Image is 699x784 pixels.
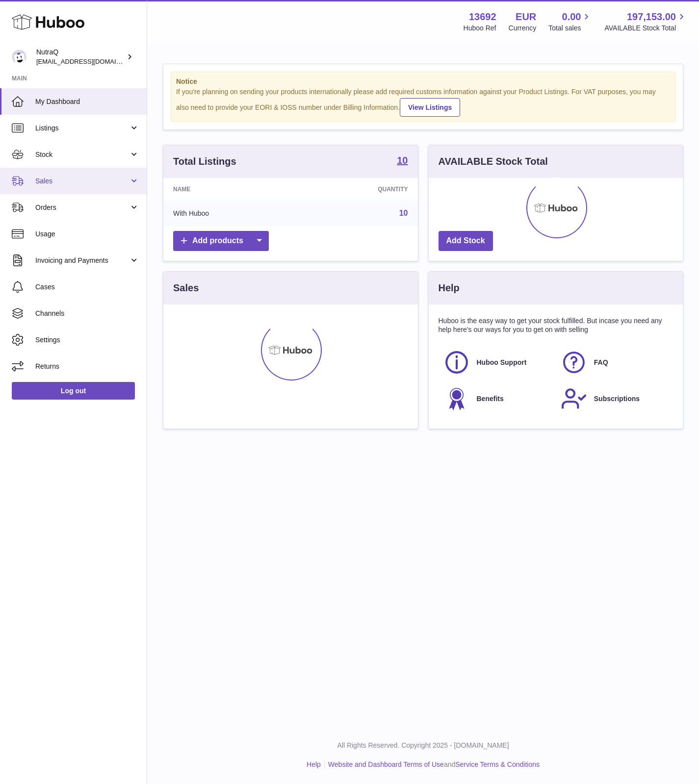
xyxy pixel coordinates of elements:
a: Help [307,760,321,768]
span: Huboo Support [477,358,527,367]
span: FAQ [594,358,608,367]
span: Usage [35,229,139,239]
h3: AVAILABLE Stock Total [439,155,548,168]
a: Log out [12,382,135,400]
span: 0.00 [562,10,581,24]
a: 197,153.00 AVAILABLE Stock Total [604,10,687,33]
a: Add products [173,231,269,251]
a: Huboo Support [443,349,551,376]
span: Invoicing and Payments [35,256,129,265]
strong: EUR [516,10,536,24]
h3: Help [439,281,460,295]
span: Stock [35,150,129,159]
div: NutraQ [36,48,125,66]
span: Channels [35,309,139,318]
span: Subscriptions [594,394,640,404]
strong: 10 [397,155,408,165]
a: Service Terms & Conditions [455,760,540,768]
span: Total sales [548,24,592,33]
span: 197,153.00 [627,10,676,24]
span: Orders [35,203,129,212]
a: Add Stock [439,231,493,251]
p: Huboo is the easy way to get your stock fulfilled. But incase you need any help here's our ways f... [439,316,673,335]
span: Listings [35,124,129,133]
a: Website and Dashboard Terms of Use [328,760,444,768]
a: FAQ [561,349,668,376]
th: Quantity [298,178,418,201]
span: Returns [35,362,139,371]
p: All Rights Reserved. Copyright 2025 - [DOMAIN_NAME] [155,741,691,750]
span: Settings [35,335,139,345]
h3: Sales [173,281,199,295]
span: Sales [35,177,129,186]
span: My Dashboard [35,97,139,106]
th: Name [163,178,298,201]
a: View Listings [400,98,460,117]
span: Benefits [477,394,504,404]
span: [EMAIL_ADDRESS][DOMAIN_NAME] [36,57,144,65]
a: 10 [399,209,408,217]
div: Huboo Ref [464,24,496,33]
a: 10 [397,155,408,167]
h3: Total Listings [173,155,236,168]
div: Currency [509,24,537,33]
img: log@nutraq.com [12,50,26,64]
div: If you're planning on sending your products internationally please add required customs informati... [176,87,670,117]
li: and [325,760,540,769]
a: Benefits [443,385,551,412]
a: 0.00 Total sales [548,10,592,33]
td: With Huboo [163,201,298,226]
a: Subscriptions [561,385,668,412]
strong: Notice [176,77,670,86]
span: AVAILABLE Stock Total [604,24,687,33]
strong: 13692 [469,10,496,24]
span: Cases [35,282,139,292]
